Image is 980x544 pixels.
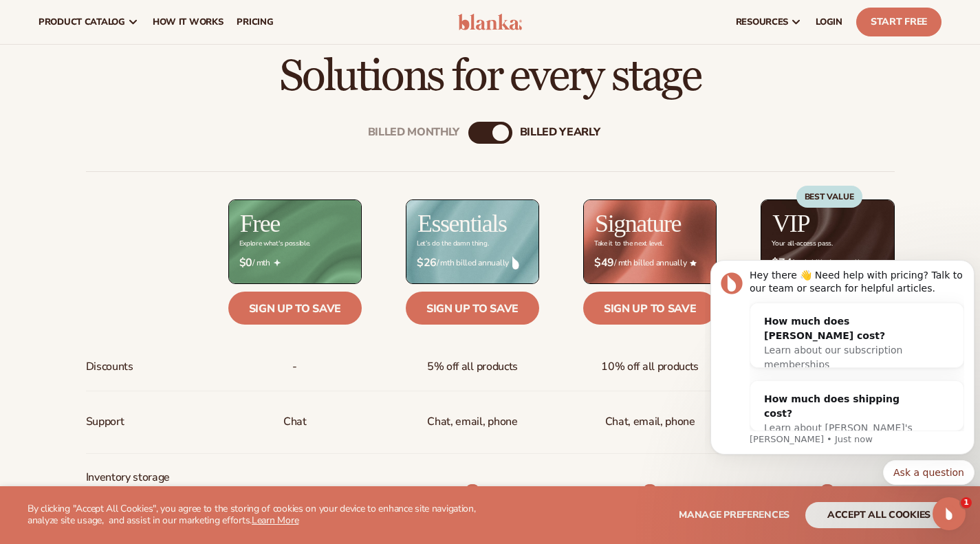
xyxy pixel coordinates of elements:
[274,259,281,266] img: Free_Icon_bb6e7c7e-73f8-44bd-8ed0-223ea0fc522e.png
[458,14,523,30] img: logo
[283,409,307,435] p: Chat
[520,126,600,139] div: billed Yearly
[679,502,790,528] button: Manage preferences
[417,257,437,270] strong: $26
[761,200,893,283] img: VIP_BG_199964bd-3653-43bc-8a67-789d2d7717b9.jpg
[237,17,273,28] span: pricing
[805,502,952,528] button: accept all cookies
[772,211,809,236] h2: VIP
[28,503,508,527] p: By clicking "Accept All Cookies", you agree to the storing of cookies on your device to enhance s...
[796,186,862,208] div: BEST VALUE
[595,211,681,236] h2: Signature
[583,292,717,325] a: Sign up to save
[705,215,980,507] iframe: Intercom notifications message
[39,17,125,28] span: product catalog
[229,200,361,283] img: free_bg.png
[605,409,695,435] span: Chat, email, phone
[417,257,528,270] span: / mth billed annually
[39,54,941,100] h2: Solutions for every stage
[736,17,788,28] span: resources
[427,354,518,380] span: 5% off all products
[584,200,716,283] img: Signature_BG_eeb718c8-65ac-49e3-a4e5-327c6aa73146.jpg
[512,257,519,269] img: drop.png
[594,257,614,270] strong: $49
[856,8,941,36] a: Start Free
[86,409,124,435] span: Support
[417,211,507,236] h2: Essentials
[239,257,351,270] span: / mth
[86,354,133,380] span: Discounts
[594,240,664,248] div: Take it to the next level.
[368,126,460,139] div: Billed Monthly
[239,240,310,248] div: Explore what's possible.
[594,257,706,270] span: / mth billed annually
[816,17,842,28] span: LOGIN
[292,354,297,380] span: -
[252,514,298,527] a: Learn More
[406,200,538,283] img: Essentials_BG_9050f826-5aa9-47d9-a362-757b82c62641.jpg
[961,497,972,508] span: 1
[406,292,539,325] a: Sign up to save
[417,240,488,248] div: Let’s do the damn thing.
[228,292,362,325] a: Sign up to save
[240,211,280,236] h2: Free
[679,508,790,521] span: Manage preferences
[427,409,517,435] p: Chat, email, phone
[933,497,966,530] iframe: Intercom live chat
[86,465,177,519] span: Inventory storage & order fulfillment
[153,17,224,28] span: How It Works
[239,257,252,270] strong: $0
[690,260,697,266] img: Star_6.png
[292,479,297,504] p: -
[601,354,699,380] span: 10% off all products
